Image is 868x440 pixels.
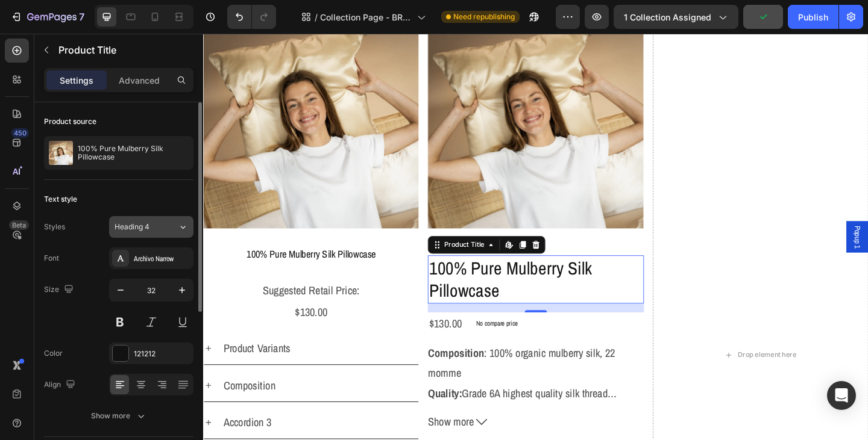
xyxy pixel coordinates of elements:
p: Composition [22,372,78,394]
span: Grade 6A highest quality silk thread [281,383,439,399]
p: 7 [79,10,84,24]
span: Popup 1 [705,209,717,234]
p: Product Title [58,43,189,57]
div: Text style [44,194,77,205]
div: 450 [11,128,29,138]
div: Beta [9,220,29,230]
p: No compare price [297,312,342,319]
span: Need republishing [453,11,515,22]
span: Collection Page - BRANDS [320,11,412,23]
strong: Composition [244,339,305,356]
h2: 100% Pure Mulberry Silk Pillowcase [244,241,479,294]
div: Product Title [259,225,308,235]
button: Heading 4 [109,216,193,238]
div: Undo/Redo [227,5,276,29]
div: Publish [798,11,828,23]
p: Suggested Retail Price: [11,268,224,290]
div: Size [44,282,76,298]
button: Show more [44,405,193,427]
p: Accordion 3 [22,412,74,434]
div: $130.00 [10,291,225,315]
span: Heading 4 [115,222,149,232]
button: Show more [244,412,479,433]
p: 100% Pure Mulberry Silk Pillowcase [78,144,189,161]
div: Align [44,377,78,393]
div: Color [44,348,63,359]
button: 1 collection assigned [614,5,738,29]
button: 7 [5,5,90,29]
div: Show more [91,410,147,422]
span: Show more [244,412,294,433]
div: Font [44,253,59,264]
span: / [315,11,318,23]
iframe: Design area [203,34,868,440]
div: Styles [44,222,65,232]
p: Advanced [119,74,160,87]
p: Settings [60,74,93,87]
div: Open Intercom Messenger [827,381,856,410]
div: Archivo Narrow [134,253,190,264]
button: Publish [788,5,838,29]
strong: Quality: [244,383,281,399]
div: $130.00 [244,303,282,327]
img: product feature img [49,141,73,165]
p: Product Variants [22,332,95,353]
div: 121212 [134,349,190,359]
div: Product source [44,116,96,127]
div: Drop element here [581,345,645,355]
span: 1 collection assigned [624,11,711,23]
span: : 100% organic mulberry silk, 22 momme [244,339,448,377]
